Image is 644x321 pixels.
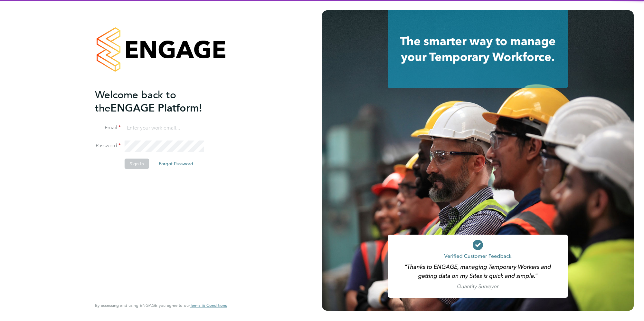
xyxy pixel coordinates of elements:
button: Sign In [125,159,149,169]
h2: ENGAGE Platform! [95,88,221,115]
span: Welcome back to the [95,89,176,114]
a: Terms & Conditions [190,303,227,308]
input: Enter your work email... [125,122,204,134]
button: Forgot Password [154,159,198,169]
label: Password [95,142,121,149]
span: By accessing and using ENGAGE you agree to our [95,303,227,308]
label: Email [95,124,121,131]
